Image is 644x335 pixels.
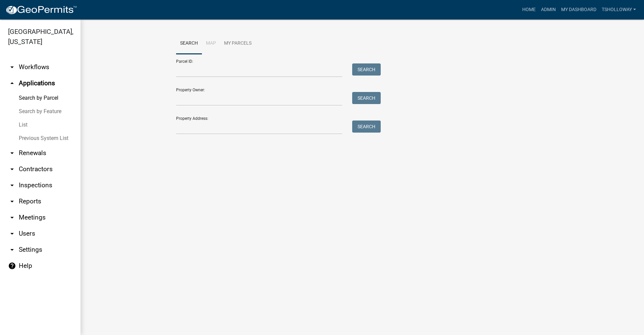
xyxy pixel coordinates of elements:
i: help [8,262,16,270]
i: arrow_drop_down [8,213,16,222]
a: My Parcels [220,33,256,54]
a: tsholloway [599,3,639,16]
i: arrow_drop_up [8,79,16,87]
button: Search [352,121,381,133]
a: My Dashboard [558,3,599,16]
i: arrow_drop_down [8,197,16,205]
button: Search [352,63,381,76]
a: Search [176,33,202,54]
button: Search [352,92,381,104]
i: arrow_drop_down [8,63,16,71]
i: arrow_drop_down [8,230,16,238]
a: Admin [538,3,558,16]
i: arrow_drop_down [8,246,16,254]
i: arrow_drop_down [8,181,16,189]
i: arrow_drop_down [8,149,16,157]
i: arrow_drop_down [8,165,16,173]
a: Home [520,3,538,16]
